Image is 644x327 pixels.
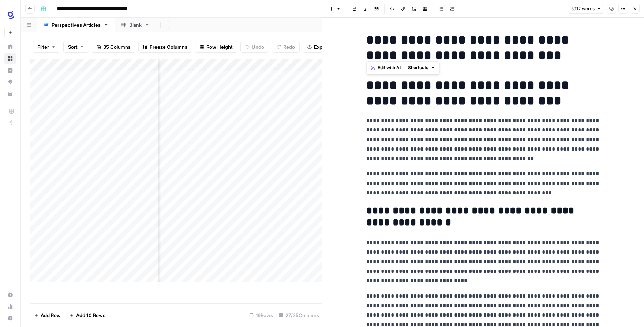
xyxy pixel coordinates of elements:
[4,312,16,324] button: Help + Support
[41,312,61,319] span: Add Row
[568,4,604,14] button: 5,112 words
[571,5,595,12] span: 5,112 words
[52,21,101,29] div: Perspectives Articles
[4,289,16,301] a: Settings
[405,63,438,73] button: Shortcuts
[368,63,404,73] button: Edit with AI
[195,41,237,53] button: Row Height
[115,18,156,32] a: Blank
[37,43,49,51] span: Filter
[30,309,65,321] button: Add Row
[246,309,276,321] div: 16 Rows
[4,301,16,312] a: Usage
[76,312,105,319] span: Add 10 Rows
[103,43,131,51] span: 35 Columns
[65,309,110,321] button: Add 10 Rows
[4,8,18,22] img: Glean SEO Ops Logo
[206,43,233,51] span: Row Height
[138,41,192,53] button: Freeze Columns
[314,43,340,51] span: Export CSV
[150,43,187,51] span: Freeze Columns
[4,6,16,24] button: Workspace: Glean SEO Ops
[303,41,345,53] button: Export CSV
[68,43,78,51] span: Sort
[240,41,269,53] button: Undo
[129,21,142,29] div: Blank
[4,76,16,88] a: Opportunities
[283,43,295,51] span: Redo
[252,43,264,51] span: Undo
[378,64,401,71] span: Edit with AI
[4,41,16,53] a: Home
[92,41,135,53] button: 35 Columns
[33,41,60,53] button: Filter
[4,64,16,76] a: Insights
[276,309,322,321] div: 27/35 Columns
[37,18,115,32] a: Perspectives Articles
[4,88,16,100] a: Your Data
[272,41,300,53] button: Redo
[4,53,16,64] a: Browse
[408,64,428,71] span: Shortcuts
[63,41,89,53] button: Sort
